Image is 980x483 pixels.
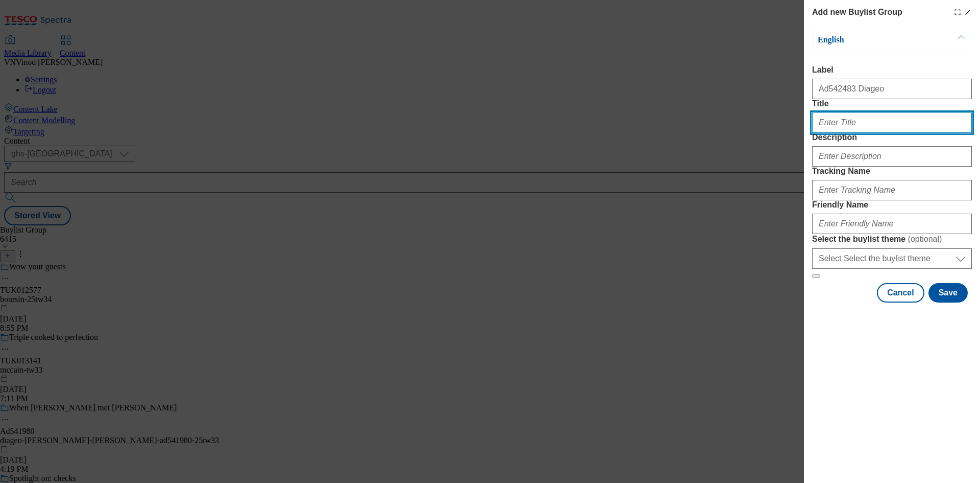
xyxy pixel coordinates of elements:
[928,283,968,303] button: Save
[812,6,902,18] h4: Add new Buylist Group
[877,283,924,303] button: Cancel
[812,99,972,108] label: Title
[812,234,972,244] label: Select the buylist theme
[818,35,925,45] p: English
[812,79,972,99] input: Enter Label
[812,112,972,133] input: Enter Title
[908,235,942,243] span: ( optional )
[812,167,972,176] label: Tracking Name
[812,180,972,200] input: Enter Tracking Name
[812,133,972,142] label: Description
[812,65,972,75] label: Label
[812,200,972,210] label: Friendly Name
[812,146,972,167] input: Enter Description
[812,214,972,234] input: Enter Friendly Name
